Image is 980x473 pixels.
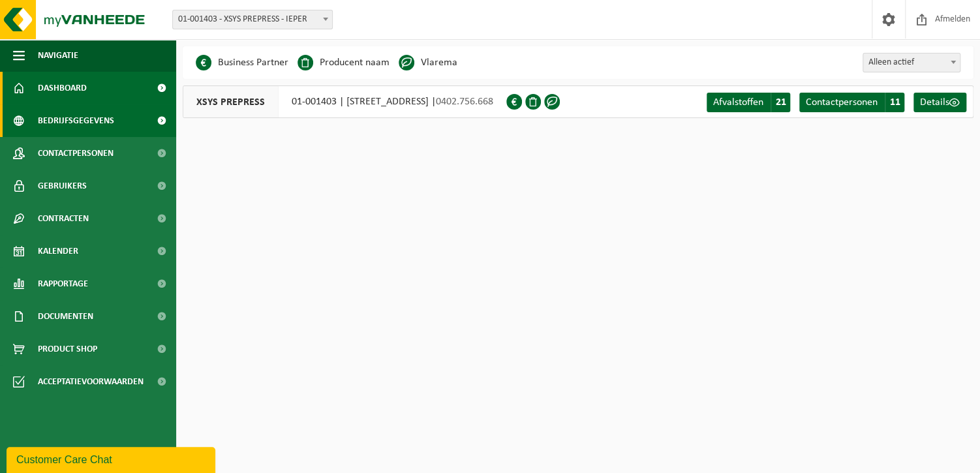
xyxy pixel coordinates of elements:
[38,202,89,235] span: Contracten
[196,53,288,72] li: Business Partner
[399,53,457,72] li: Vlarema
[38,72,87,104] span: Dashboard
[707,93,790,112] a: Afvalstoffen 21
[173,10,332,29] span: 01-001403 - XSYS PREPRESS - IEPER
[38,333,97,365] span: Product Shop
[771,93,790,112] span: 21
[38,39,78,72] span: Navigatie
[913,93,966,112] a: Details
[885,93,904,112] span: 11
[38,170,87,202] span: Gebruikers
[920,97,949,108] span: Details
[298,53,390,72] li: Producent naam
[863,53,960,72] span: Alleen actief
[713,97,763,108] span: Afvalstoffen
[172,10,333,29] span: 01-001403 - XSYS PREPRESS - IEPER
[799,93,904,112] a: Contactpersonen 11
[38,104,114,137] span: Bedrijfsgegevens
[38,137,114,170] span: Contactpersonen
[38,300,93,333] span: Documenten
[863,53,960,72] span: Alleen actief
[7,444,218,473] iframe: chat widget
[38,267,88,300] span: Rapportage
[436,97,493,107] span: 0402.756.668
[38,365,144,398] span: Acceptatievoorwaarden
[38,235,78,267] span: Kalender
[183,86,279,117] span: XSYS PREPRESS
[806,97,878,108] span: Contactpersonen
[183,85,506,118] div: 01-001403 | [STREET_ADDRESS] |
